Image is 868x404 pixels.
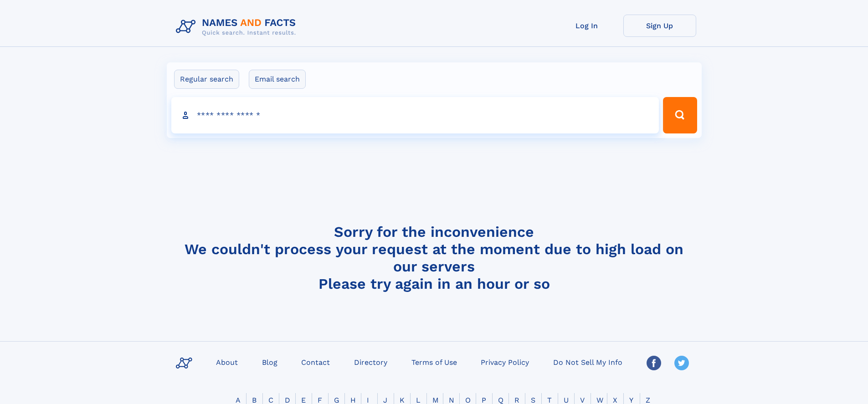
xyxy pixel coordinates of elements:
a: Privacy Policy [477,355,533,368]
h4: Sorry for the inconvenience We couldn't process your request at the moment due to high load on ou... [172,223,696,292]
a: Sign Up [623,15,696,37]
img: Logo Names and Facts [172,15,303,39]
img: Twitter [674,356,689,370]
a: Directory [350,355,391,368]
a: Log In [550,15,623,37]
a: Terms of Use [408,355,461,368]
a: Blog [258,355,281,368]
a: Do Not Sell My Info [550,355,626,368]
a: Contact [298,355,334,368]
a: About [212,355,241,368]
button: Search Button [663,97,697,133]
input: search input [171,97,659,133]
label: Regular search [174,70,239,89]
label: Email search [249,70,306,89]
img: Facebook [647,356,661,370]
